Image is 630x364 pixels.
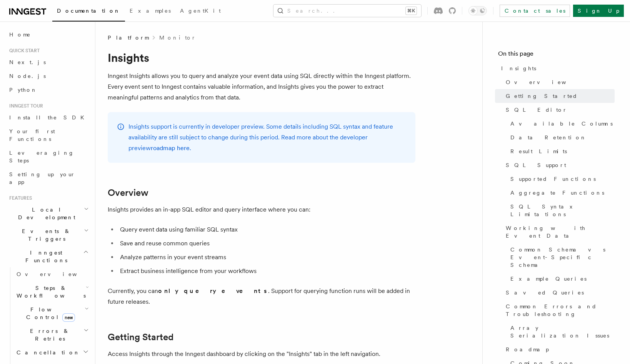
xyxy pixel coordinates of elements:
[6,203,90,224] button: Local Development
[500,5,570,17] a: Contact sales
[108,34,148,41] span: Platform
[503,103,615,117] a: SQL Editor
[507,186,615,200] a: Aggregate Functions
[57,8,120,14] span: Documentation
[13,346,90,359] button: Cancellation
[507,172,615,186] a: Supported Functions
[108,187,148,198] a: Overview
[118,266,415,276] li: Extract business intelligence from your workflows
[6,111,90,124] a: Install the SDK
[13,284,86,299] span: Steps & Workflows
[9,31,31,38] span: Home
[6,167,90,189] a: Setting up your app
[468,6,487,15] button: Toggle dark mode
[13,349,80,356] span: Cancellation
[9,73,46,79] span: Node.js
[503,75,615,89] a: Overview
[6,227,84,243] span: Events & Triggers
[506,78,585,86] span: Overview
[498,61,615,75] a: Insights
[503,286,615,299] a: Saved Queries
[125,2,175,21] a: Examples
[503,89,615,103] a: Getting Started
[510,189,604,197] span: Aggregate Functions
[510,147,567,155] span: Result Limits
[6,124,90,146] a: Your first Functions
[510,175,596,183] span: Supported Functions
[503,158,615,172] a: SQL Support
[9,114,89,121] span: Install the SDK
[6,55,90,69] a: Next.js
[503,299,615,321] a: Common Errors and Troubleshooting
[507,243,615,272] a: Common Schema vs Event-Specific Schema
[6,83,90,97] a: Python
[17,271,96,277] span: Overview
[13,267,90,281] a: Overview
[13,324,90,346] button: Errors & Retries
[9,87,37,93] span: Python
[13,327,83,342] span: Errors & Retries
[118,252,415,263] li: Analyze patterns in your event streams
[9,150,74,164] span: Leveraging Steps
[506,346,549,353] span: Roadmap
[507,131,615,144] a: Data Retention
[6,69,90,83] a: Node.js
[180,8,221,14] span: AgentKit
[13,281,90,303] button: Steps & Workflows
[510,134,587,141] span: Data Retention
[510,246,615,269] span: Common Schema vs Event-Specific Schema
[6,103,43,109] span: Inngest tour
[159,34,196,41] a: Monitor
[506,303,615,318] span: Common Errors and Troubleshooting
[6,224,90,246] button: Events & Triggers
[506,106,567,114] span: SQL Editor
[6,48,40,54] span: Quick start
[118,238,415,249] li: Save and reuse common queries
[510,203,615,218] span: SQL Syntax Limitations
[573,5,624,17] a: Sign Up
[175,2,225,21] a: AgentKit
[62,313,75,322] span: new
[6,246,90,267] button: Inngest Functions
[510,120,613,127] span: Available Columns
[108,204,415,215] p: Insights provides an in-app SQL editor and query interface where you can:
[6,206,84,221] span: Local Development
[501,65,536,72] span: Insights
[108,349,415,359] p: Access Insights through the Inngest dashboard by clicking on the "Insights" tab in the left navig...
[108,51,415,65] h1: Insights
[158,287,268,295] strong: only query events
[13,303,90,324] button: Flow Controlnew
[273,5,421,17] button: Search...⌘K
[9,59,46,65] span: Next.js
[503,342,615,356] a: Roadmap
[6,146,90,167] a: Leveraging Steps
[510,275,587,283] span: Example Queries
[506,161,566,169] span: SQL Support
[506,224,615,240] span: Working with Event Data
[118,224,415,235] li: Query event data using familiar SQL syntax
[498,49,615,61] h4: On this page
[6,195,32,201] span: Features
[9,128,55,142] span: Your first Functions
[6,249,83,264] span: Inngest Functions
[510,324,615,339] span: Array Serialization Issues
[506,289,584,296] span: Saved Queries
[130,8,171,14] span: Examples
[507,200,615,221] a: SQL Syntax Limitations
[507,117,615,131] a: Available Columns
[108,286,415,307] p: Currently, you can . Support for querying function runs will be added in future releases.
[6,28,90,41] a: Home
[13,306,85,321] span: Flow Control
[52,2,125,22] a: Documentation
[503,221,615,243] a: Working with Event Data
[507,272,615,286] a: Example Queries
[108,332,173,342] a: Getting Started
[151,144,190,152] a: roadmap here
[128,121,406,154] p: Insights support is currently in developer preview. Some details including SQL syntax and feature...
[507,321,615,342] a: Array Serialization Issues
[506,92,578,100] span: Getting Started
[108,71,415,103] p: Inngest Insights allows you to query and analyze your event data using SQL directly within the In...
[507,144,615,158] a: Result Limits
[406,7,417,15] kbd: ⌘K
[9,171,75,185] span: Setting up your app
